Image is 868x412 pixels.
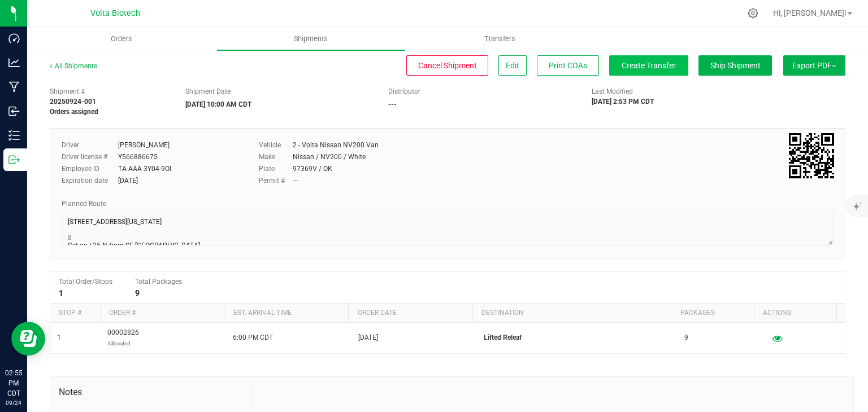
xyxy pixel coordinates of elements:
[279,34,343,44] span: Shipments
[62,152,118,162] label: Driver license #
[5,398,22,407] p: 09/24
[216,27,406,51] a: Shipments
[59,385,244,399] span: Notes
[358,332,378,343] span: [DATE]
[537,55,599,76] button: Print COAs
[224,304,348,323] th: Est. arrival time
[27,27,216,51] a: Orders
[8,154,20,165] inline-svg: Outbound
[293,164,332,174] div: 97369V / OK
[8,130,20,141] inline-svg: Inventory
[135,278,182,286] span: Total Packages
[59,288,63,297] strong: 1
[62,176,118,186] label: Expiration date
[62,164,118,174] label: Employee ID
[792,61,836,70] span: Export PDF
[406,27,595,51] a: Transfers
[622,61,676,70] span: Create Transfer
[671,304,753,323] th: Packages
[185,100,251,108] strong: [DATE] 10:00 AM CDT
[8,106,20,117] inline-svg: Inbound
[107,327,139,349] span: 00002826
[348,304,472,323] th: Order date
[498,55,527,76] button: Edit
[100,304,224,323] th: Order #
[789,133,834,178] img: Scan me!
[50,304,100,323] th: Stop #
[50,108,98,116] strong: Orders assigned
[233,332,273,343] span: 6:00 PM CDT
[185,86,231,97] label: Shipment Date
[259,152,293,162] label: Make
[8,33,20,44] inline-svg: Dashboard
[710,61,761,70] span: Ship Shipment
[96,34,147,44] span: Orders
[293,176,298,186] div: ---
[549,61,587,70] span: Print COAs
[293,140,379,150] div: 2 - Volta Nissan NV200 Van
[773,8,847,17] span: Hi, [PERSON_NAME]!
[388,86,420,97] label: Distributor
[50,86,168,97] span: Shipment #
[592,86,633,97] label: Last Modified
[90,8,140,18] span: Volta Biotech
[259,164,293,174] label: Plate
[754,304,836,323] th: Actions
[62,200,106,208] span: Planned Route
[418,61,477,70] span: Cancel Shipment
[783,55,845,76] button: Export PDF
[118,152,158,162] div: Y566886675
[135,288,140,297] strong: 9
[746,8,760,19] div: Manage settings
[59,278,112,286] span: Total Order/Stops
[789,133,834,178] qrcode: 20250924-001
[293,152,366,162] div: Nissan / NV200 / White
[259,176,293,186] label: Permit #
[5,368,22,398] p: 02:55 PM CDT
[118,140,170,150] div: [PERSON_NAME]
[506,61,519,70] span: Edit
[8,81,20,93] inline-svg: Manufacturing
[469,34,531,44] span: Transfers
[609,55,688,76] button: Create Transfer
[11,322,45,356] iframe: Resource center
[50,98,96,106] strong: 20250924-001
[259,140,293,150] label: Vehicle
[62,140,118,150] label: Driver
[684,332,688,343] span: 9
[388,100,397,108] strong: ---
[107,338,139,349] p: Allocated
[484,332,671,343] p: Lifted Releaf
[8,57,20,68] inline-svg: Analytics
[698,55,772,76] button: Ship Shipment
[57,332,61,343] span: 1
[592,98,654,106] strong: [DATE] 2:53 PM CDT
[472,304,671,323] th: Destination
[50,62,97,70] a: All Shipments
[118,164,171,174] div: TA-AAA-3Y04-9OI
[406,55,488,76] button: Cancel Shipment
[118,176,138,186] div: [DATE]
